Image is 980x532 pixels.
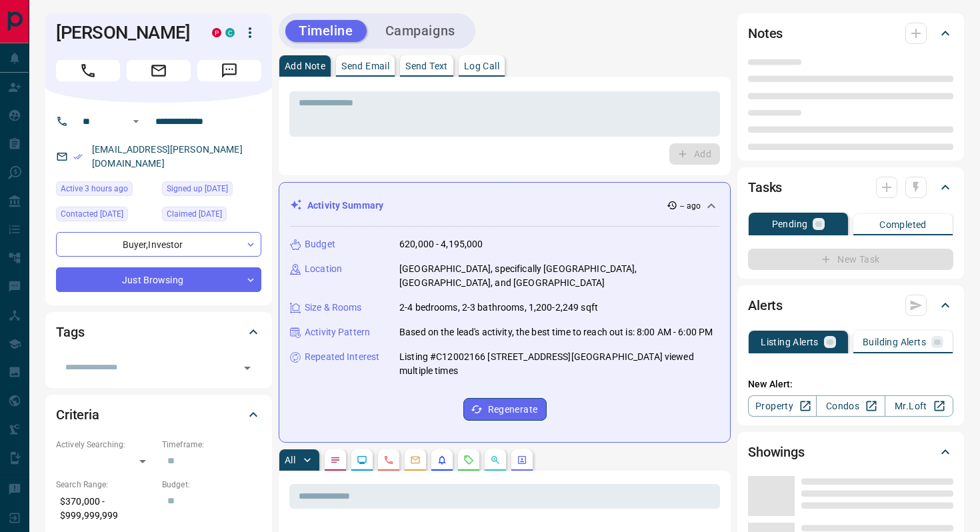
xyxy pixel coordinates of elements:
[463,455,474,465] svg: Requests
[92,144,243,169] a: [EMAIL_ADDRESS][PERSON_NAME][DOMAIN_NAME]
[56,479,155,491] p: Search Range:
[372,20,469,42] button: Campaigns
[61,207,123,221] span: Contacted [DATE]
[517,455,527,465] svg: Agent Actions
[748,17,953,49] div: Notes
[285,455,295,465] p: All
[330,455,341,465] svg: Notes
[162,439,261,451] p: Timeframe:
[761,337,819,347] p: Listing Alerts
[56,321,84,343] h2: Tags
[212,28,221,37] div: property.ca
[772,219,808,229] p: Pending
[437,455,447,465] svg: Listing Alerts
[56,267,261,292] div: Just Browsing
[225,28,235,37] div: condos.ca
[748,377,953,391] p: New Alert:
[127,60,191,81] span: Email
[197,60,261,81] span: Message
[285,61,325,71] p: Add Note
[748,23,783,44] h2: Notes
[399,262,719,290] p: [GEOGRAPHIC_DATA], specifically [GEOGRAPHIC_DATA], [GEOGRAPHIC_DATA], and [GEOGRAPHIC_DATA]
[463,398,547,421] button: Regenerate
[405,61,448,71] p: Send Text
[357,455,367,465] svg: Lead Browsing Activity
[863,337,926,347] p: Building Alerts
[816,395,885,417] a: Condos
[680,200,701,212] p: -- ago
[748,295,783,316] h2: Alerts
[56,491,155,527] p: $370,000 - $999,999,999
[464,61,499,71] p: Log Call
[56,181,155,200] div: Tue Aug 12 2025
[879,220,927,229] p: Completed
[56,316,261,348] div: Tags
[56,60,120,81] span: Call
[748,441,805,463] h2: Showings
[383,455,394,465] svg: Calls
[748,171,953,203] div: Tasks
[56,404,99,425] h2: Criteria
[56,207,155,225] div: Fri May 08 2020
[285,20,367,42] button: Timeline
[73,152,83,161] svg: Email Verified
[167,182,228,195] span: Signed up [DATE]
[305,262,342,276] p: Location
[399,325,713,339] p: Based on the lead's activity, the best time to reach out is: 8:00 AM - 6:00 PM
[56,439,155,451] p: Actively Searching:
[162,207,261,225] div: Thu Dec 12 2019
[490,455,501,465] svg: Opportunities
[305,350,379,364] p: Repeated Interest
[748,177,782,198] h2: Tasks
[61,182,128,195] span: Active 3 hours ago
[410,455,421,465] svg: Emails
[238,359,257,377] button: Open
[56,399,261,431] div: Criteria
[341,61,389,71] p: Send Email
[56,22,192,43] h1: [PERSON_NAME]
[399,237,483,251] p: 620,000 - 4,195,000
[399,350,719,378] p: Listing #C12002166 [STREET_ADDRESS][GEOGRAPHIC_DATA] viewed multiple times
[305,325,370,339] p: Activity Pattern
[56,232,261,257] div: Buyer , Investor
[162,181,261,200] div: Thu Dec 12 2019
[167,207,222,221] span: Claimed [DATE]
[748,395,817,417] a: Property
[290,193,719,218] div: Activity Summary-- ago
[162,479,261,491] p: Budget:
[885,395,953,417] a: Mr.Loft
[305,237,335,251] p: Budget
[128,113,144,129] button: Open
[307,199,383,213] p: Activity Summary
[399,301,598,315] p: 2-4 bedrooms, 2-3 bathrooms, 1,200-2,249 sqft
[305,301,362,315] p: Size & Rooms
[748,436,953,468] div: Showings
[748,289,953,321] div: Alerts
